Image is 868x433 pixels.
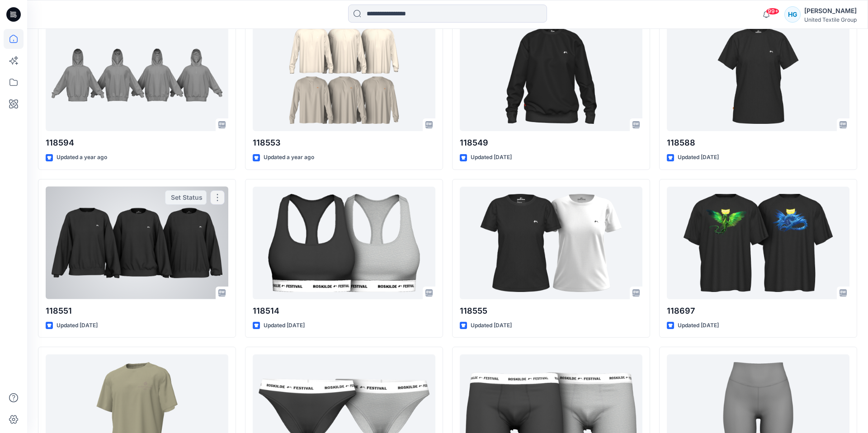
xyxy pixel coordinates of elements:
p: 118697 [667,305,849,317]
a: 118553 [253,19,435,132]
a: 118594 [46,19,228,132]
p: Updated [DATE] [678,153,719,162]
p: 118551 [46,305,228,317]
p: Updated a year ago [57,153,107,162]
p: Updated [DATE] [678,321,719,330]
p: 118553 [253,136,435,149]
p: 118594 [46,136,228,149]
div: HG [784,6,801,23]
p: Updated [DATE] [264,321,305,330]
a: 118555 [460,187,642,299]
a: 118697 [667,187,849,299]
p: 118514 [253,305,435,317]
a: 118551 [46,187,228,299]
p: Updated a year ago [264,153,314,162]
p: 118549 [460,136,642,149]
a: 118549 [460,19,642,132]
a: 118514 [253,187,435,299]
div: [PERSON_NAME] [804,5,857,16]
div: United Textile Group [804,16,857,23]
p: 118588 [667,136,849,149]
p: Updated [DATE] [471,153,512,162]
p: Updated [DATE] [57,321,98,330]
a: 118588 [667,19,849,132]
p: Updated [DATE] [471,321,512,330]
p: 118555 [460,305,642,317]
span: 99+ [766,8,779,15]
